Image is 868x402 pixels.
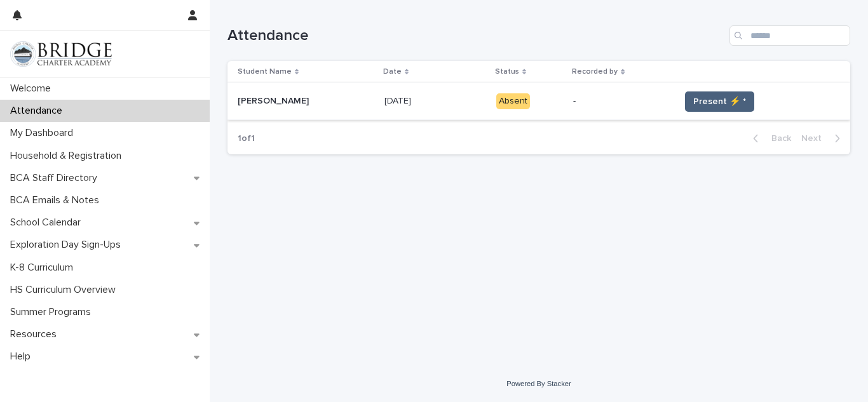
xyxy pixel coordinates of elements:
tr: [PERSON_NAME][PERSON_NAME] [DATE][DATE] Absent-Present ⚡ * [227,83,850,120]
p: My Dashboard [5,127,83,139]
p: HS Curriculum Overview [5,284,126,296]
p: Summer Programs [5,306,101,318]
input: Search [729,25,850,46]
p: Household & Registration [5,150,132,162]
p: Welcome [5,83,61,95]
span: Next [801,134,829,143]
p: Student Name [238,65,292,79]
p: Exploration Day Sign-Ups [5,239,131,251]
p: K-8 Curriculum [5,262,83,274]
p: - [573,96,670,107]
p: Attendance [5,105,72,117]
img: V1C1m3IdTEidaUdm9Hs0 [10,41,112,67]
button: Next [796,133,850,144]
p: Resources [5,328,67,340]
p: 1 of 1 [227,123,265,154]
span: Present ⚡ * [693,95,746,108]
p: Date [383,65,402,79]
p: [PERSON_NAME] [238,93,311,107]
a: Powered By Stacker [506,380,571,387]
p: Recorded by [572,65,618,79]
p: BCA Staff Directory [5,172,107,184]
h1: Attendance [227,27,724,45]
p: Help [5,351,41,363]
p: [DATE] [384,93,414,107]
span: Back [764,134,791,143]
p: School Calendar [5,217,91,229]
div: Absent [496,93,530,109]
button: Present ⚡ * [685,91,754,112]
p: BCA Emails & Notes [5,194,109,206]
button: Back [743,133,796,144]
p: Status [495,65,519,79]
